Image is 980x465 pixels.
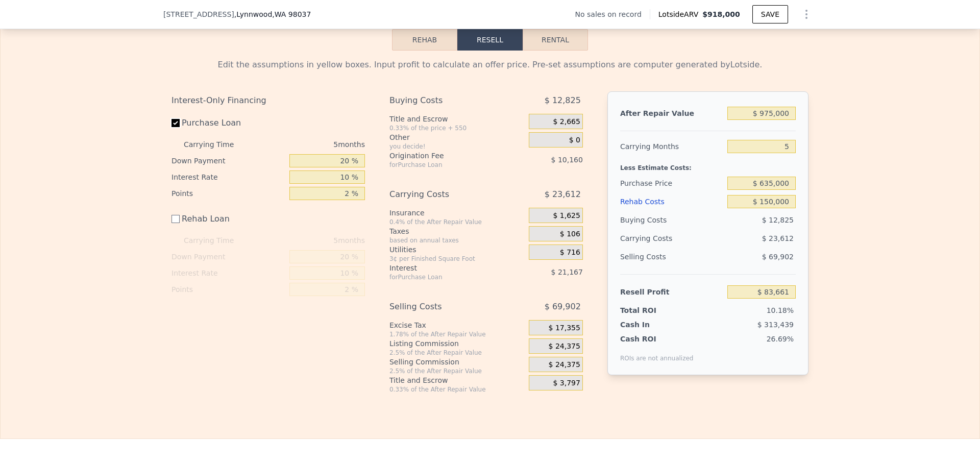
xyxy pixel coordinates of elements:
[389,320,525,330] div: Excise Tax
[389,124,525,132] div: 0.33% of the price + 550
[389,357,525,367] div: Selling Commission
[389,185,503,204] div: Carrying Costs
[549,342,580,351] span: $ 24,375
[658,9,702,19] span: Lotside ARV
[762,234,794,242] span: $ 23,612
[389,91,503,110] div: Buying Costs
[620,344,694,362] div: ROIs are not annualized
[389,385,525,394] div: 0.33% of the After Repair Value
[620,156,796,174] div: Less Estimate Costs:
[389,330,525,338] div: 1.78% of the After Repair Value
[767,335,794,343] span: 26.69%
[549,360,580,370] span: $ 24,375
[752,5,788,23] button: SAVE
[620,192,723,211] div: Rehab Costs
[171,91,365,110] div: Interest-Only Financing
[620,229,684,248] div: Carrying Costs
[767,306,794,314] span: 10.18%
[389,273,503,281] div: for Purchase Loan
[457,29,523,51] button: Resell
[184,232,250,249] div: Carrying Time
[620,174,723,192] div: Purchase Price
[702,10,740,18] span: $918,000
[620,320,684,330] div: Cash In
[553,379,580,388] span: $ 3,797
[163,9,234,19] span: [STREET_ADDRESS]
[553,211,580,221] span: $ 1,625
[553,117,580,127] span: $ 2,665
[620,104,723,123] div: After Repair Value
[171,215,180,223] input: Rehab Loan
[762,216,794,224] span: $ 12,825
[620,248,723,266] div: Selling Costs
[389,298,503,316] div: Selling Costs
[171,119,180,127] input: Purchase Loan
[757,321,794,329] span: $ 313,439
[762,253,794,261] span: $ 69,902
[389,208,525,218] div: Insurance
[796,4,817,25] button: Show Options
[551,268,583,276] span: $ 21,167
[545,298,581,316] span: $ 69,902
[389,263,503,273] div: Interest
[620,211,723,229] div: Buying Costs
[560,248,580,257] span: $ 716
[389,114,525,124] div: Title and Escrow
[545,91,581,110] span: $ 12,825
[620,137,723,156] div: Carrying Months
[551,156,583,164] span: $ 10,160
[171,59,808,71] div: Edit the assumptions in yellow boxes. Input profit to calculate an offer price. Pre-set assumptio...
[575,9,650,19] div: No sales on record
[254,232,365,249] div: 5 months
[389,151,503,161] div: Origination Fee
[171,265,285,281] div: Interest Rate
[620,305,684,315] div: Total ROI
[389,255,525,263] div: 3¢ per Finished Square Foot
[184,136,250,153] div: Carrying Time
[389,349,525,357] div: 2.5% of the After Repair Value
[389,338,525,349] div: Listing Commission
[389,226,525,236] div: Taxes
[389,132,525,142] div: Other
[389,218,525,226] div: 0.4% of the After Repair Value
[171,153,285,169] div: Down Payment
[254,136,365,153] div: 5 months
[171,249,285,265] div: Down Payment
[549,324,580,333] span: $ 17,355
[389,161,503,169] div: for Purchase Loan
[389,236,525,244] div: based on annual taxes
[560,230,580,239] span: $ 106
[272,10,311,18] span: , WA 98037
[171,185,285,202] div: Points
[620,283,723,301] div: Resell Profit
[171,169,285,185] div: Interest Rate
[389,367,525,375] div: 2.5% of the After Repair Value
[389,375,525,385] div: Title and Escrow
[389,244,525,255] div: Utilities
[523,29,588,51] button: Rental
[171,114,285,132] label: Purchase Loan
[171,281,285,298] div: Points
[545,185,581,204] span: $ 23,612
[620,334,694,344] div: Cash ROI
[171,210,285,228] label: Rehab Loan
[389,142,525,151] div: you decide!
[569,136,580,145] span: $ 0
[392,29,457,51] button: Rehab
[234,9,311,19] span: , Lynnwood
